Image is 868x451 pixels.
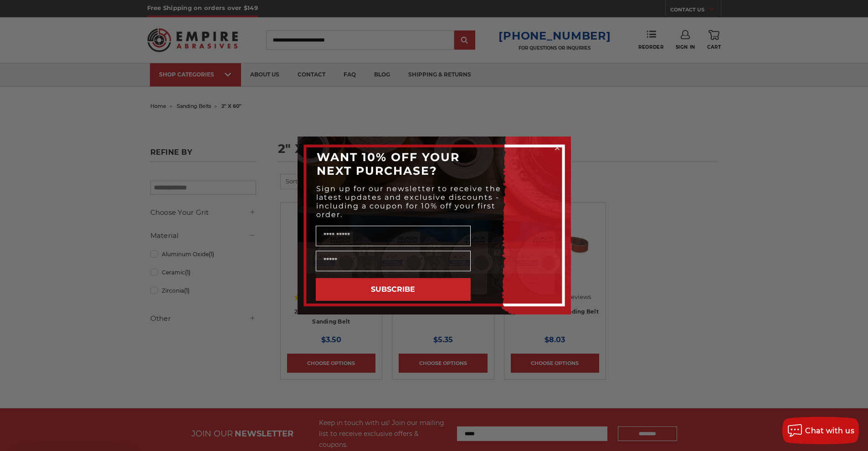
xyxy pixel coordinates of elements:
[316,278,471,301] button: SUBSCRIBE
[316,251,471,271] input: Email
[805,426,854,435] span: Chat with us
[316,184,501,219] span: Sign up for our newsletter to receive the latest updates and exclusive discounts - including a co...
[553,143,562,152] button: Close dialog
[782,417,859,444] button: Chat with us
[317,150,460,177] span: WANT 10% OFF YOUR NEXT PURCHASE?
